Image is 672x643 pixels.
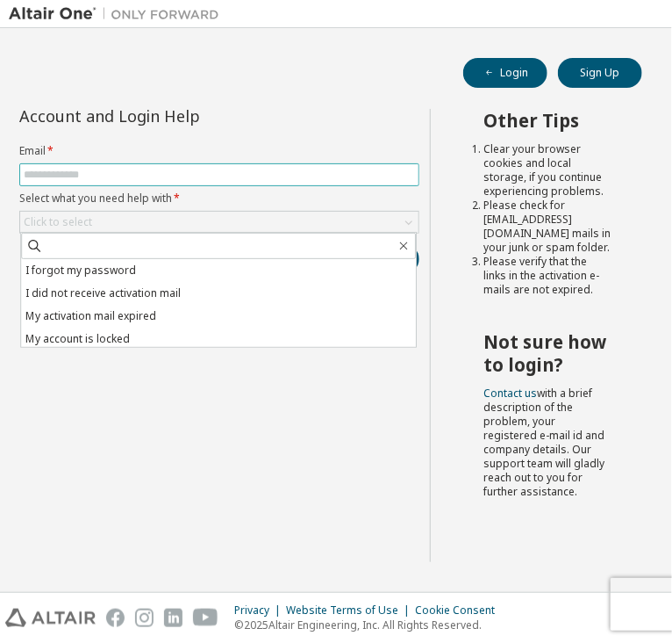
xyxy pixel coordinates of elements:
[19,191,419,206] label: Select what you need help with
[463,58,547,88] button: Login
[483,199,611,255] li: Please check for [EMAIL_ADDRESS][DOMAIN_NAME] mails in your junk or spam folder.
[164,609,182,627] img: linkedin.svg
[193,609,218,627] img: youtube.svg
[483,386,537,401] a: Contact us
[19,109,340,123] div: Account and Login Help
[19,144,419,158] label: Email
[415,603,505,618] div: Cookie Consent
[20,212,418,233] div: Click to select
[106,609,125,627] img: facebook.svg
[135,609,154,627] img: instagram.svg
[483,142,611,199] li: Clear your browser cookies and local storage, if you continue experiencing problems.
[5,609,96,627] img: altair_logo.svg
[483,330,611,377] h2: Not sure how to login?
[483,109,611,132] h2: Other Tips
[234,618,505,632] p: © 2025 Altair Engineering, Inc. All Rights Reserved.
[558,58,642,88] button: Sign Up
[483,386,604,499] span: with a brief description of the problem, your registered e-mail id and company details. Our suppo...
[483,255,611,297] li: Please verify that the links in the activation e-mails are not expired.
[24,215,92,229] div: Click to select
[9,5,228,23] img: Altair One
[21,259,416,282] li: I forgot my password
[234,603,286,618] div: Privacy
[286,603,415,618] div: Website Terms of Use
